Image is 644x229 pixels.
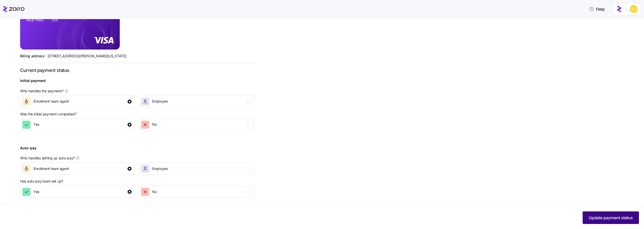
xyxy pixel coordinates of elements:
span: Has auto-pay been set up? [20,179,63,184]
span: [STREET_ADDRESS][PERSON_NAME][US_STATE] [48,54,127,59]
span: Enrollment team agent [33,166,69,171]
span: Update payment status [589,215,633,221]
span: Billing address: [20,54,46,59]
div: Initial payment [20,78,46,87]
span: Employee [152,99,168,104]
span: Was the initial payment completed? [20,112,76,117]
span: Who handles the payment? [20,88,63,94]
tspan: VALID THRU [26,19,44,22]
span: No [152,122,157,127]
button: Help [585,4,609,14]
span: Who handles setting up auto-pay? [20,156,75,161]
span: Yes [33,122,39,127]
img: e03b911e832a6112bf72643c5874f8d8 [630,5,638,13]
span: Enrollment team agent [33,99,69,104]
tspan: CVV [52,19,58,22]
span: Help [589,6,605,12]
span: Yes [33,189,39,194]
span: No [152,189,157,194]
div: Auto-pay [20,145,36,155]
h3: Current payment status [20,67,254,73]
button: Update payment status [583,211,639,224]
span: Employee [152,166,168,171]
